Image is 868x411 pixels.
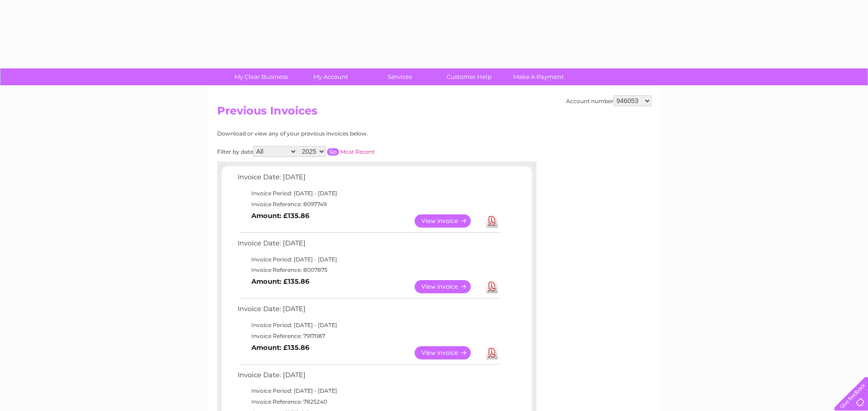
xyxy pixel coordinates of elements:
a: Services [362,68,437,85]
td: Invoice Date: [DATE] [235,171,502,188]
td: Invoice Period: [DATE] - [DATE] [235,188,502,199]
a: Customer Help [431,68,507,85]
td: Invoice Reference: 8097749 [235,199,502,210]
a: My Account [293,68,368,85]
td: Invoice Period: [DATE] - [DATE] [235,320,502,331]
td: Invoice Period: [DATE] - [DATE] [235,254,502,265]
td: Invoice Date: [DATE] [235,369,502,386]
a: View [415,346,482,359]
div: Filter by date [217,146,457,157]
a: Download [486,214,498,228]
b: Amount: £135.86 [251,343,309,352]
td: Invoice Period: [DATE] - [DATE] [235,385,502,396]
td: Invoice Reference: 7825240 [235,396,502,407]
a: Make A Payment [501,68,576,85]
td: Invoice Date: [DATE] [235,237,502,254]
a: View [415,280,482,293]
div: Account number [566,95,651,106]
a: Download [486,280,498,293]
b: Amount: £135.86 [251,212,309,220]
div: Download or view any of your previous invoices below. [217,130,457,137]
h2: Previous Invoices [217,104,651,122]
td: Invoice Reference: 8007875 [235,265,502,276]
a: View [415,214,482,228]
td: Invoice Reference: 7917087 [235,331,502,342]
a: My Clear Business [223,68,299,85]
a: Download [486,346,498,359]
a: Most Recent [340,148,375,155]
b: Amount: £135.86 [251,277,309,286]
td: Invoice Date: [DATE] [235,303,502,320]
